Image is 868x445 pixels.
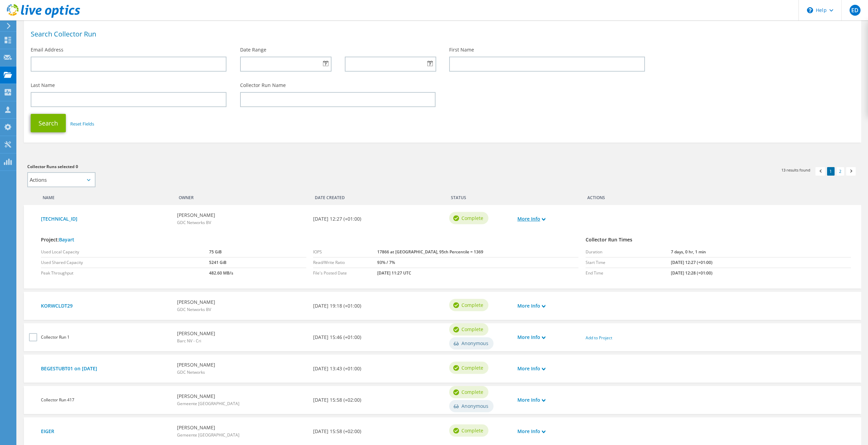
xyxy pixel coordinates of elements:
a: [TECHNICAL_ID] [41,215,170,223]
b: [DATE] 15:46 (+01:00) [313,333,361,341]
td: Used Local Capacity [41,247,209,257]
span: Complete [461,388,483,396]
span: Complete [461,326,483,333]
a: More Info [517,215,545,223]
b: [PERSON_NAME] [177,298,215,306]
b: [DATE] 15:58 (+02:00) [313,396,361,404]
a: 1 [827,167,835,176]
b: [DATE] 15:58 (+02:00) [313,428,361,435]
a: Add to Project [586,335,612,341]
h4: Collector Run Times [586,236,851,243]
b: [PERSON_NAME] [177,211,215,219]
td: 75 GiB [209,247,306,257]
span: Gemeente [GEOGRAPHIC_DATA] [177,432,239,438]
label: First Name [449,46,474,53]
label: Collector Run Name [240,82,286,89]
a: More Info [517,396,545,404]
a: More Info [517,302,545,310]
b: [DATE] 19:18 (+01:00) [313,302,361,310]
td: File's Posted Date [313,268,377,278]
span: Barc NV - Cri [177,338,201,344]
h3: Collector Runs selected 0 [27,163,436,170]
a: EIGER [41,428,170,435]
a: More Info [517,333,545,341]
td: IOPS [313,247,377,257]
div: Status [446,191,514,202]
td: [DATE] 11:27 UTC [377,268,578,278]
b: [PERSON_NAME] [177,361,215,369]
b: [PERSON_NAME] [177,392,239,400]
a: More Info [517,365,545,372]
td: 5241 GiB [209,257,306,268]
div: Owner [174,191,310,202]
td: 482.60 MB/s [209,268,306,278]
span: GDC Networks [177,369,205,375]
div: Date Created [310,191,446,202]
span: Complete [461,301,483,309]
a: Bayart [59,236,74,243]
a: Reset Fields [70,121,94,127]
div: Actions [582,191,854,202]
td: Duration [586,247,671,257]
label: Email Address [31,46,63,53]
span: ED [850,5,860,16]
div: Name [38,191,174,202]
td: 93% / 7% [377,257,578,268]
span: GDC Networks BV [177,220,211,225]
a: More Info [517,428,545,435]
span: Anonymous [461,402,488,410]
td: [DATE] 12:27 (+01:00) [671,257,851,268]
td: 17866 at [GEOGRAPHIC_DATA], 95th Percentile = 1369 [377,247,578,257]
span: Complete [461,214,483,222]
td: Read/Write Ratio [313,257,377,268]
td: Start Time [586,257,671,268]
td: Used Shared Capacity [41,257,209,268]
span: Anonymous [461,340,488,347]
td: Peak Throughput [41,268,209,278]
b: [PERSON_NAME] [177,424,239,431]
b: [DATE] 13:43 (+01:00) [313,365,361,372]
span: Complete [461,427,483,434]
label: Last Name [31,82,55,89]
a: BEGESTUBT01 on [DATE] [41,365,170,372]
div: Collector Run 417 [41,396,170,404]
td: 7 days, 0 hr, 1 min [671,247,851,257]
span: 13 results found [781,167,810,173]
svg: \n [807,7,813,13]
label: Date Range [240,46,266,53]
td: [DATE] 12:28 (+01:00) [671,268,851,278]
b: [DATE] 12:27 (+01:00) [313,215,361,223]
a: KORWCLDT29 [41,302,170,310]
button: Search [31,114,66,132]
td: End Time [586,268,671,278]
div: Collector Run 1 [41,333,170,341]
span: Gemeente [GEOGRAPHIC_DATA] [177,401,239,406]
a: 2 [837,167,844,176]
h1: Search Collector Run [31,31,851,38]
b: [PERSON_NAME] [177,330,215,337]
span: GDC Networks BV [177,307,211,312]
span: Complete [461,364,483,371]
h4: Project: [41,236,578,243]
